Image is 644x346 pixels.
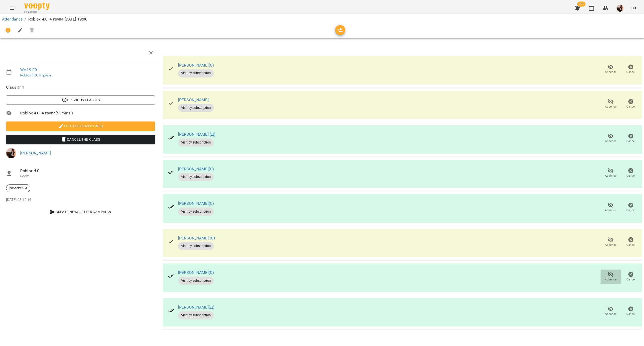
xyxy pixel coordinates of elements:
[631,5,636,11] span: EN
[6,197,155,202] p: [DATE] 03:12:16
[6,135,155,144] button: Cancel the class
[6,84,155,90] span: Class #11
[626,139,635,143] span: Cancel
[621,62,641,76] button: Cancel
[2,16,642,22] nav: breadcrumb
[24,3,50,10] img: Voopty Logo
[178,175,214,179] span: Visit by subscription
[10,123,151,129] span: Edit the class's Info
[178,270,214,275] a: [PERSON_NAME](С)
[601,235,621,249] button: Absence
[20,110,155,116] span: Roblox 4.0. 4 група ( 55 mins. )
[621,166,641,180] button: Cancel
[621,131,641,146] button: Cancel
[605,208,616,212] span: Absence
[626,70,635,74] span: Cancel
[605,312,616,316] span: Absence
[20,67,37,72] a: We , 19:00
[626,277,635,282] span: Cancel
[178,278,214,283] span: Visit by subscription
[626,243,635,247] span: Cancel
[616,5,624,12] img: f1c8304d7b699b11ef2dd1d838014dff.jpg
[8,209,153,215] span: Create Newsletter Campaign
[6,207,155,216] button: Create Newsletter Campaign
[601,304,621,318] button: Absence
[178,167,214,171] a: [PERSON_NAME](С)
[20,73,51,77] a: Roblox 4.0. 4 група
[178,313,214,318] span: Visit by subscription
[20,151,51,155] a: [PERSON_NAME]
[605,243,616,247] span: Absence
[621,270,641,284] button: Cancel
[601,200,621,215] button: Absence
[605,174,616,178] span: Absence
[621,97,641,111] button: Cancel
[605,139,616,143] span: Absence
[601,62,621,76] button: Absence
[626,174,635,178] span: Cancel
[178,132,216,137] a: [PERSON_NAME] (Д)
[6,95,155,105] button: Previous Classes
[10,97,151,103] span: Previous Classes
[178,140,214,145] span: Visit by subscription
[178,97,209,102] a: [PERSON_NAME]
[178,71,214,75] span: Visit by subscription
[605,105,616,109] span: Absence
[601,270,621,284] button: Absence
[6,186,30,191] span: роблокс404
[10,136,151,143] span: Cancel the class
[178,209,214,214] span: Visit by subscription
[178,236,215,240] a: [PERSON_NAME] ВЛ
[605,70,616,74] span: Absence
[6,2,18,14] button: Menu
[178,63,214,68] a: [PERSON_NAME](С)
[2,17,22,22] a: Attendance
[25,16,26,22] li: /
[626,105,635,109] span: Cancel
[6,121,155,131] button: Edit the class's Info
[621,200,641,215] button: Cancel
[6,184,30,192] div: роблокс404
[178,201,214,206] a: [PERSON_NAME](С)
[20,168,155,174] span: Roblox 4.0.
[621,235,641,249] button: Cancel
[605,277,616,282] span: Absence
[601,131,621,146] button: Absence
[20,174,155,179] p: Room
[178,106,214,110] span: Visit by subscription
[629,3,638,13] button: EN
[178,244,214,248] span: Visit by subscription
[601,97,621,111] button: Absence
[577,2,586,7] span: 99+
[621,304,641,318] button: Cancel
[178,305,214,310] a: [PERSON_NAME](Д)
[24,10,50,14] span: For Business
[28,16,88,22] p: Roblox 4.0. 4 група [DATE] 19:00
[601,166,621,180] button: Absence
[626,312,635,316] span: Cancel
[626,208,635,212] span: Cancel
[6,148,16,158] img: f1c8304d7b699b11ef2dd1d838014dff.jpg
